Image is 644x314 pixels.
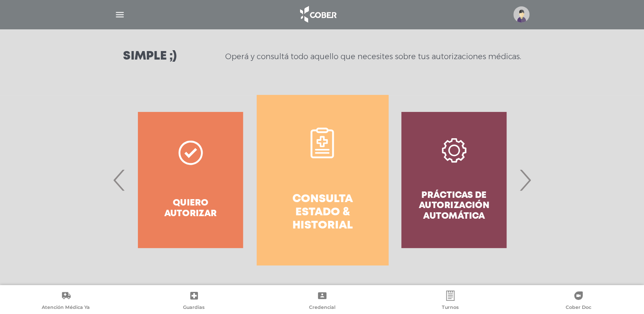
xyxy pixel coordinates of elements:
[566,304,591,312] span: Cober Doc
[183,304,205,312] span: Guardias
[123,51,177,63] h3: Simple ;)
[442,304,459,312] span: Turnos
[513,6,530,23] img: profile-placeholder.svg
[2,291,130,312] a: Atención Médica Ya
[111,157,128,203] span: Previous
[517,157,533,203] span: Next
[258,291,386,312] a: Credencial
[309,304,335,312] span: Credencial
[114,9,125,20] img: Cober_menu-lines-white.svg
[225,51,521,62] p: Operá y consultá todo aquello que necesites sobre tus autorizaciones médicas.
[514,291,642,312] a: Cober Doc
[130,291,258,312] a: Guardias
[257,95,388,265] a: Consulta estado & historial
[272,193,373,233] h4: Consulta estado & historial
[42,304,90,312] span: Atención Médica Ya
[295,4,340,25] img: logo_cober_home-white.png
[386,291,514,312] a: Turnos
